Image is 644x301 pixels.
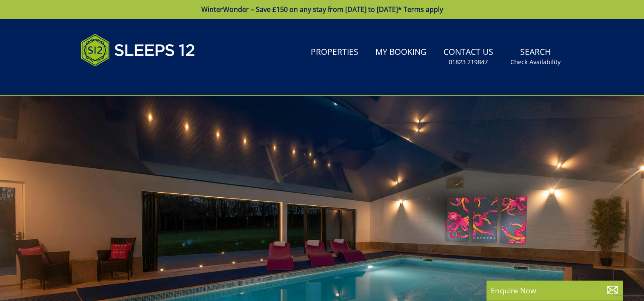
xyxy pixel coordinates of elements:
a: Contact Us01823 219847 [440,43,497,71]
small: 01823 219847 [449,58,488,66]
a: SearchCheck Availability [507,43,564,71]
p: Enquire Now [491,285,618,296]
iframe: Customer reviews powered by Trustpilot [76,77,166,84]
small: Check Availability [510,58,561,66]
a: My Booking [372,43,430,62]
a: Properties [307,43,362,62]
img: Sleeps 12 [80,29,195,71]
